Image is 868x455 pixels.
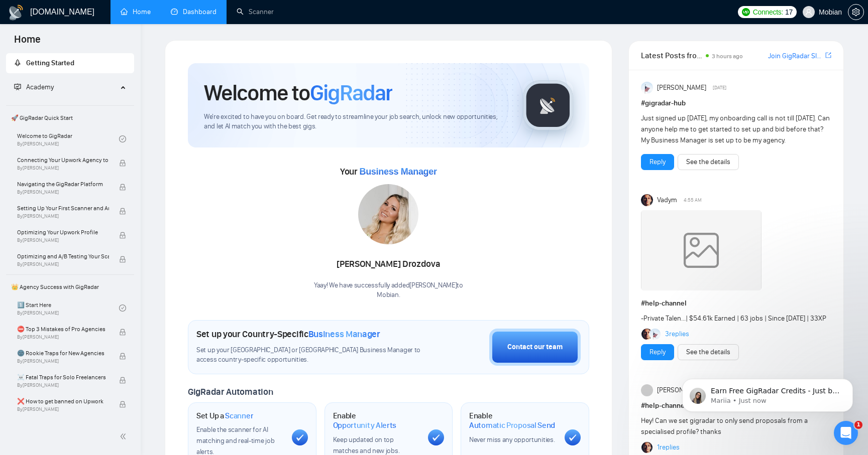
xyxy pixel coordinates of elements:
[641,98,831,109] h1: # gigradar-hub
[657,442,680,452] a: 1replies
[523,80,573,130] img: gigradar-logo.png
[310,79,392,106] span: GigRadar
[641,298,831,309] h1: # help-channel
[196,411,253,421] h1: Set Up a
[854,421,862,429] span: 1
[204,112,507,131] span: We're excited to have you on board. Get ready to streamline your job search, unlock new opportuni...
[196,329,380,340] h1: Set up your Country-Specific
[119,256,126,263] span: lock
[667,358,868,428] iframe: Intercom notifications message
[678,344,739,360] button: See the details
[17,189,109,195] span: By [PERSON_NAME]
[17,334,109,340] span: By [PERSON_NAME]
[712,53,743,60] span: 3 hours ago
[641,416,808,436] span: Hey! Can we set gigradar to only send proposals from a specialised profile? thanks
[649,157,666,168] a: Reply
[678,154,739,170] button: See the details
[119,184,126,191] span: lock
[665,329,689,339] a: 3replies
[308,329,380,340] span: Business Manager
[657,195,677,206] span: Vadym
[17,324,109,334] span: ⛔ Top 3 Mistakes of Pro Agencies
[6,32,49,53] span: Home
[119,377,126,384] span: lock
[785,7,793,18] span: 17
[768,51,823,62] a: Join GigRadar Slack Community
[17,297,119,319] a: 1️⃣ Start HereBy[PERSON_NAME]
[119,160,126,167] span: lock
[6,53,134,73] li: Getting Started
[333,435,400,455] span: Keep updated on top matches and new jobs.
[7,277,133,297] span: 👑 Agency Success with GigRadar
[713,83,726,92] span: [DATE]
[469,420,555,430] span: Automatic Proposal Send
[188,386,273,397] span: GigRadar Automation
[121,8,151,16] a: homeHome
[641,314,826,323] span: - | $54.61k Earned | 63 jobs | Since [DATE] | 33XP
[26,83,54,91] span: Academy
[17,396,109,406] span: ❌ How to get banned on Upwork
[14,83,54,91] span: Academy
[17,372,109,382] span: ☠️ Fatal Traps for Solo Freelancers
[805,9,812,16] span: user
[7,108,133,128] span: 🚀 GigRadar Quick Start
[17,382,109,388] span: By [PERSON_NAME]
[359,167,437,177] span: Business Manager
[825,51,831,60] a: export
[119,305,126,312] span: check-circle
[8,5,24,21] img: logo
[17,179,109,189] span: Navigating the GigRadar Platform
[469,411,557,430] h1: Enable
[119,353,126,360] span: lock
[120,431,130,441] span: double-left
[204,79,392,106] h1: Welcome to
[657,385,706,396] span: [PERSON_NAME]
[684,196,702,205] span: 4:55 AM
[314,290,463,300] p: Mobian .
[119,401,126,408] span: lock
[17,348,109,358] span: 🌚 Rookie Traps for New Agencies
[119,329,126,336] span: lock
[225,411,253,421] span: Scanner
[649,329,661,340] img: Anisuzzaman Khan
[340,166,437,177] span: Your
[848,4,864,20] button: setting
[641,344,674,360] button: Reply
[641,82,653,94] img: Anisuzzaman Khan
[657,82,706,93] span: [PERSON_NAME]
[14,83,21,90] span: fund-projection-screen
[333,420,397,430] span: Opportunity Alerts
[314,256,463,273] div: [PERSON_NAME] Drozdova
[119,208,126,215] span: lock
[196,346,427,365] span: Set up your [GEOGRAPHIC_DATA] or [GEOGRAPHIC_DATA] Business Manager to access country-specific op...
[641,210,762,290] img: weqQh+iSagEgQAAAABJRU5ErkJggg==
[119,232,126,239] span: lock
[17,251,109,261] span: Optimizing and A/B Testing Your Scanner for Better Results
[314,281,463,300] div: Yaay! We have successfully added [PERSON_NAME] to
[17,227,109,237] span: Optimizing Your Upwork Profile
[171,8,216,16] a: dashboardDashboard
[643,314,686,323] a: Private Talen...
[333,411,420,430] h1: Enable
[17,237,109,243] span: By [PERSON_NAME]
[641,194,653,206] img: Vadym
[17,128,119,150] a: Welcome to GigRadarBy[PERSON_NAME]
[469,435,555,444] span: Never miss any opportunities.
[641,49,703,62] span: Latest Posts from the GigRadar Community
[237,8,274,16] a: searchScanner
[507,342,563,353] div: Contact our team
[17,406,109,412] span: By [PERSON_NAME]
[641,400,831,411] h1: # help-channel
[742,8,750,16] img: upwork-logo.png
[649,347,666,358] a: Reply
[17,165,109,171] span: By [PERSON_NAME]
[119,135,126,142] span: check-circle
[489,329,581,366] button: Contact our team
[848,8,864,16] a: setting
[753,7,783,18] span: Connects:
[17,155,109,165] span: Connecting Your Upwork Agency to GigRadar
